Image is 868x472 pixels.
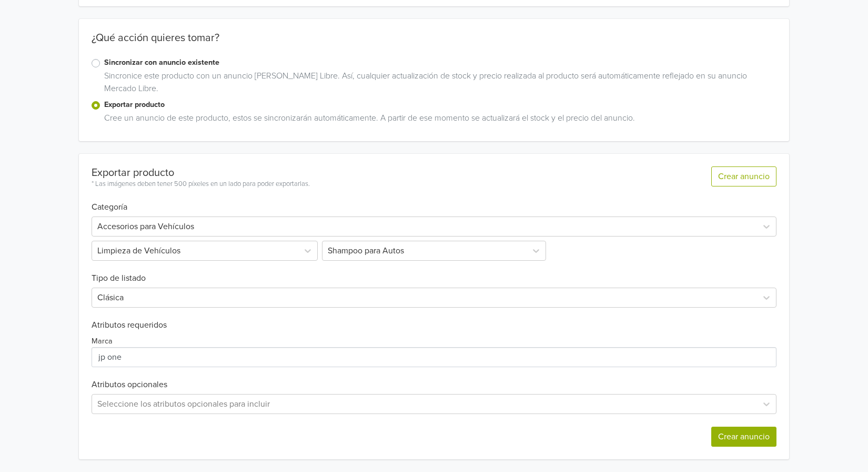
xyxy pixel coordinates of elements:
[92,320,776,330] h6: Atributos requeridos
[711,166,776,186] button: Crear anuncio
[92,190,776,212] h6: Categoría
[92,179,310,190] div: * Las imágenes deben tener 500 píxeles en un lado para poder exportarlas.
[104,57,776,68] label: Sincronizar con anuncio existente
[100,70,776,99] div: Sincronice este producto con un anuncio [PERSON_NAME] Libre. Así, cualquier actualización de stoc...
[711,427,776,447] button: Crear anuncio
[100,112,776,129] div: Cree un anuncio de este producto, estos se sincronizarán automáticamente. A partir de ese momento...
[79,32,789,57] div: ¿Qué acción quieres tomar?
[92,336,113,347] label: Marca
[104,99,776,111] label: Exportar producto
[92,380,776,390] h6: Atributos opcionales
[92,261,776,283] h6: Tipo de listado
[92,166,310,179] div: Exportar producto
